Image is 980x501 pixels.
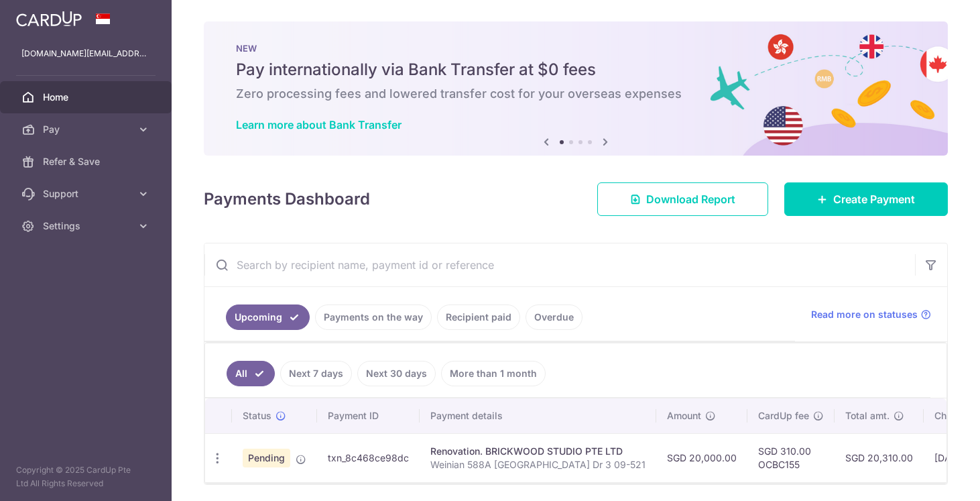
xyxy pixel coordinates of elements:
[43,155,131,168] span: Refer & Save
[357,361,436,386] a: Next 30 days
[894,461,967,494] iframe: Opens a widget where you can find more information
[21,47,150,60] p: [DOMAIN_NAME][EMAIL_ADDRESS][DOMAIN_NAME]
[226,304,310,330] a: Upcoming
[236,59,916,80] h5: Pay internationally via Bank Transfer at $0 fees
[315,304,432,330] a: Payments on the way
[43,91,131,104] span: Home
[236,43,916,54] p: NEW
[43,187,131,201] span: Support
[317,398,420,433] th: Payment ID
[811,308,931,321] a: Read more on statuses
[667,409,701,423] span: Amount
[597,182,768,216] a: Download Report
[43,123,131,136] span: Pay
[845,409,890,423] span: Total amt.
[204,21,948,156] img: Bank transfer banner
[835,433,924,482] td: SGD 20,310.00
[833,191,915,207] span: Create Payment
[646,191,735,207] span: Download Report
[16,11,82,27] img: CardUp
[747,433,835,482] td: SGD 310.00 OCBC155
[236,118,402,131] a: Learn more about Bank Transfer
[204,243,915,286] input: Search by recipient name, payment id or reference
[204,187,370,211] h4: Payments Dashboard
[811,308,918,321] span: Read more on statuses
[437,304,520,330] a: Recipient paid
[243,449,290,467] span: Pending
[784,182,948,216] a: Create Payment
[430,458,646,471] p: Weinian 588A [GEOGRAPHIC_DATA] Dr 3 09-521
[317,433,420,482] td: txn_8c468ce98dc
[243,409,271,423] span: Status
[420,398,656,433] th: Payment details
[227,361,275,386] a: All
[656,433,747,482] td: SGD 20,000.00
[236,86,916,102] h6: Zero processing fees and lowered transfer cost for your overseas expenses
[430,445,646,458] div: Renovation. BRICKWOOD STUDIO PTE LTD
[441,361,546,386] a: More than 1 month
[280,361,352,386] a: Next 7 days
[43,219,131,233] span: Settings
[526,304,583,330] a: Overdue
[758,409,809,423] span: CardUp fee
